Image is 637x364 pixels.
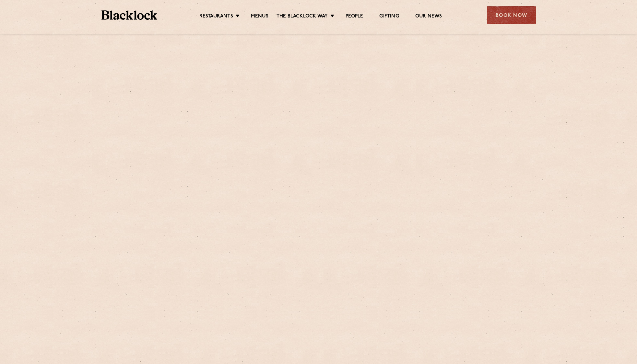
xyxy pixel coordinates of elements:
a: Gifting [379,13,399,20]
a: Menus [251,13,268,20]
a: Our News [415,13,442,20]
a: The Blacklock Way [277,13,328,20]
div: Book Now [487,6,536,24]
img: BL_Textured_Logo-footer-cropped.svg [101,10,158,20]
a: People [346,13,363,20]
a: Restaurants [199,13,233,20]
